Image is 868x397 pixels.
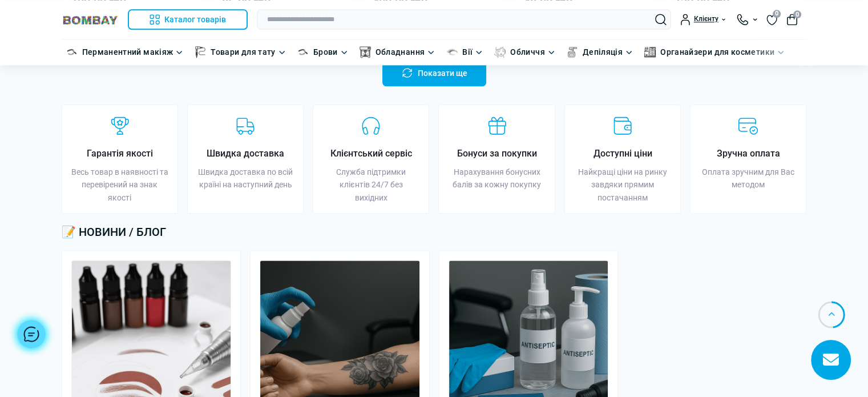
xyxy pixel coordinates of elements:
img: Клієнтський сервіс [360,114,382,137]
div: 📝 НОВИНИ / БЛОГ [62,214,807,250]
span: Служба підтримки клієнтів 24/7 без вихідних [322,166,419,204]
span: 0 [793,10,801,18]
span: Найкращі ціни на ринку завдяки прямим постачанням [574,166,671,204]
a: Вії [462,46,473,58]
button: Каталог товарів [128,9,248,30]
a: Обличчя [510,46,545,58]
a: 0 [766,13,777,26]
span: Весь товар в наявності та перевірений на знак якості [71,166,168,204]
img: Обличчя [494,46,506,58]
span: Доступні ціни [593,146,652,161]
span: Гарантія якості [87,146,153,161]
a: Депіляція [583,46,623,58]
img: Гарантія якості [108,114,131,137]
span: Зручна оплата [717,146,780,161]
img: Зручна оплата [737,114,760,137]
img: Вії [446,46,458,58]
img: BOMBAY [62,14,119,25]
a: Органайзери для косметики [660,46,774,58]
button: Search [655,14,667,25]
span: Бонуси за покупки [457,146,537,161]
img: Швидка доставка [234,114,257,137]
img: Брови [297,46,309,58]
button: Показати ще [382,59,486,86]
a: Перманентний макіяж [82,46,173,58]
span: Швидка доставка [207,146,284,161]
img: Органайзери для косметики [644,46,656,58]
a: Товари для тату [211,46,275,58]
span: 0 [773,10,781,18]
img: Бонуси за покупки [486,114,508,137]
img: Депіляція [567,46,578,58]
img: Обладнання [360,46,371,58]
a: Обладнання [376,46,425,58]
img: Доступні ціни [611,114,634,137]
span: Швидка доставка по всій країні на наступний день [197,166,294,191]
span: Оплата зручним для Вас методом [700,166,797,191]
a: Брови [313,46,338,58]
button: 0 [786,14,798,25]
span: Клієнтський сервіс [330,146,412,161]
img: Перманентний макіяж [66,46,78,58]
span: Нарахування бонусних балів за кожну покупку [448,166,545,191]
img: Товари для тату [195,46,206,58]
